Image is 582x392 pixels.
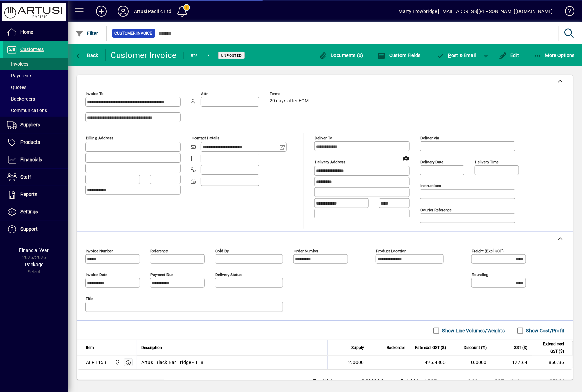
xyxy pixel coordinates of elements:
div: Marty Trowbridge [EMAIL_ADDRESS][PERSON_NAME][DOMAIN_NAME] [399,6,553,17]
span: Backorders [7,96,35,102]
span: Customer Invoice [115,30,152,37]
span: Staff [20,174,31,180]
div: AFR115B [86,359,107,366]
mat-label: Rounding [472,272,488,277]
span: Payments [7,73,32,78]
span: Discount (%) [464,344,487,351]
mat-label: Freight (excl GST) [472,248,504,253]
span: Products [20,139,40,145]
td: Total Volume [310,377,351,386]
a: Reports [3,186,68,203]
span: Financials [20,157,42,162]
span: Suppliers [20,122,40,127]
span: Terms [270,92,310,96]
mat-label: Payment due [150,272,173,277]
mat-label: Delivery status [215,272,242,277]
span: Package [25,262,43,267]
td: GST exclusive [491,377,532,386]
td: 127.64 [491,356,532,369]
span: Edit [499,52,519,58]
a: Communications [3,105,68,116]
span: Artusi Black Bar Fridge - 118L [141,359,206,366]
span: ost & Email [437,52,476,58]
span: Home [20,29,33,35]
a: Products [3,134,68,151]
button: Edit [497,49,521,61]
mat-label: Delivery date [420,160,443,164]
button: Documents (0) [317,49,365,61]
button: Filter [74,27,100,40]
span: Documents (0) [319,52,363,58]
mat-label: Order number [294,248,318,253]
span: Back [75,52,98,58]
td: 850.96 [532,356,573,369]
div: #21117 [191,50,210,61]
mat-label: Sold by [215,248,229,253]
td: Freight (excl GST) [397,377,445,386]
a: View on map [401,152,411,163]
span: Quotes [7,85,26,90]
span: Invoices [7,61,28,67]
span: Customers [20,47,44,52]
a: Payments [3,70,68,81]
mat-label: Attn [201,91,208,96]
button: Custom Fields [376,49,422,61]
span: GST ($) [514,344,528,351]
span: Unposted [221,53,242,58]
span: Supply [351,344,364,351]
span: More Options [534,52,575,58]
span: P [448,52,451,58]
span: 20 days after EOM [270,98,309,104]
a: Quotes [3,81,68,93]
button: Back [74,49,100,61]
span: Main Warehouse [113,359,121,366]
div: 425.4800 [413,359,446,366]
mat-label: Delivery time [475,160,499,164]
mat-label: Title [86,296,93,301]
span: Financial Year [19,247,49,253]
td: 0.0000 [450,356,491,369]
a: Home [3,24,68,41]
span: 2.0000 [349,359,364,366]
a: Knowledge Base [560,1,573,24]
mat-label: Invoice number [86,248,113,253]
button: Post & Email [433,49,480,61]
span: Backorder [387,344,405,351]
span: Reports [20,192,37,197]
a: Financials [3,151,68,168]
a: Staff [3,169,68,186]
td: 0.00 [445,377,486,386]
div: Artusi Pacific Ltd [134,6,171,17]
mat-label: Courier Reference [420,208,452,212]
label: Show Line Volumes/Weights [441,327,505,334]
span: Custom Fields [378,52,421,58]
span: Rate excl GST ($) [415,344,446,351]
a: Backorders [3,93,68,105]
span: Communications [7,108,47,113]
td: 0.0000 M³ [351,377,392,386]
span: Description [141,344,162,351]
button: Add [90,5,112,17]
span: Support [20,226,38,232]
mat-label: Instructions [420,183,441,188]
mat-label: Product location [376,248,406,253]
a: Invoices [3,58,68,70]
label: Show Cost/Profit [525,327,565,334]
mat-label: Deliver To [315,136,332,140]
div: Customer Invoice [111,50,177,61]
span: Item [86,344,94,351]
span: Settings [20,209,38,214]
a: Support [3,221,68,238]
td: 850.96 [532,377,573,386]
mat-label: Invoice date [86,272,107,277]
button: More Options [532,49,577,61]
span: Extend excl GST ($) [536,340,564,355]
mat-label: Deliver via [420,136,439,140]
a: Suppliers [3,117,68,134]
button: Profile [112,5,134,17]
app-page-header-button: Back [68,49,106,61]
mat-label: Reference [150,248,168,253]
span: Filter [75,31,98,36]
a: Settings [3,203,68,221]
mat-label: Invoice To [86,91,104,96]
